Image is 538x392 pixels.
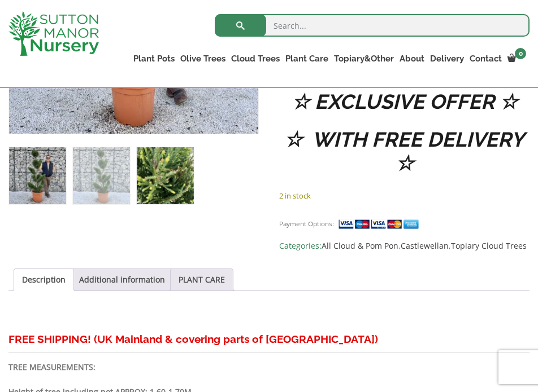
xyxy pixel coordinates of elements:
a: Topiary Cloud Trees [451,240,527,251]
span: Categories: , , [279,239,530,253]
a: PLANT CARE [179,269,225,290]
img: Castlewellan Gold Cloud Tree S Stem 1.70 M (Cupressocyparis Leylandi) [9,147,66,204]
img: logo [8,11,99,56]
h3: FREE SHIPPING! (UK Mainland & covering parts of [GEOGRAPHIC_DATA]) [8,329,530,350]
a: Castlewellan [401,240,449,251]
a: 0 [505,51,530,67]
a: Contact [467,51,505,67]
a: Plant Care [283,51,331,67]
a: Delivery [427,51,467,67]
a: Additional information [79,269,165,290]
a: Olive Trees [177,51,228,67]
a: Cloud Trees [228,51,283,67]
small: Payment Options: [279,219,334,228]
strong: ☆ EXCLUSIVE OFFER ☆ [292,90,518,113]
a: Topiary&Other [331,51,397,67]
strong: ☆ WITH FREE DELIVERY ☆ [284,127,524,175]
a: Plant Pots [131,51,177,67]
strong: TREE MEASUREMENTS: [8,362,96,372]
a: Description [22,269,66,290]
p: 2 in stock [279,189,530,202]
a: All Cloud & Pom Pon [322,240,398,251]
img: Castlewellan Gold Cloud Tree S Stem 1.70 M (Cupressocyparis Leylandi) - Image 2 [73,147,130,204]
a: About [397,51,427,67]
img: Castlewellan Gold Cloud Tree S Stem 1.70 M (Cupressocyparis Leylandi) - Image 3 [137,147,194,204]
img: payment supported [338,218,423,230]
span: 0 [515,48,526,59]
input: Search... [215,14,530,37]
